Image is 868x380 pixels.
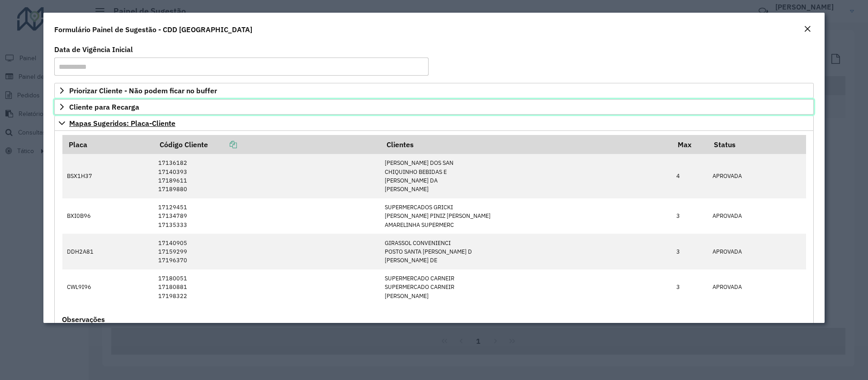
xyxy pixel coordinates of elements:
td: 17136182 17140393 17189611 17189880 [154,154,380,198]
td: 3 [671,234,708,269]
td: 17140905 17159299 17196370 [154,234,380,269]
a: Mapas Sugeridos: Placa-Cliente [54,115,814,131]
span: Mapas Sugeridos: Placa-Cliente [69,120,175,127]
label: Data de Vigência Inicial [54,44,133,55]
td: APROVADA [708,269,806,305]
td: SUPERMERCADOS GRICKI [PERSON_NAME] PINIZ [PERSON_NAME] AMARELINHA SUPERMERC [380,198,671,234]
th: Status [708,135,806,154]
td: 4 [671,154,708,198]
td: APROVADA [708,198,806,234]
th: Clientes [380,135,671,154]
td: BSX1H37 [62,154,154,198]
td: DDH2A81 [62,234,154,269]
button: Close [801,24,814,35]
th: Max [671,135,708,154]
a: Cliente para Recarga [54,99,814,115]
td: [PERSON_NAME] DOS SAN CHIQUINHO BEBIDAS E [PERSON_NAME] DA [PERSON_NAME] [380,154,671,198]
td: 3 [671,269,708,305]
span: Priorizar Cliente - Não podem ficar no buffer [69,87,217,94]
td: GIRASSOL CONVENIENCI POSTO SANTA [PERSON_NAME] D [PERSON_NAME] DE [380,234,671,269]
td: BXI0B96 [62,198,154,234]
td: 17129451 17134789 17135333 [154,198,380,234]
td: 3 [671,198,708,234]
a: Copiar [208,140,237,149]
span: Cliente para Recarga [69,103,139,111]
td: CWL9I96 [62,269,154,305]
th: Código Cliente [154,135,380,154]
td: APROVADA [708,154,806,198]
a: Priorizar Cliente - Não podem ficar no buffer [54,83,814,98]
td: SUPERMERCADO CARNEIR SUPERMERCADO CARNEIR [PERSON_NAME] [380,269,671,305]
th: Placa [62,135,154,154]
em: Fechar [804,25,811,33]
td: APROVADA [708,234,806,269]
label: Observações [62,314,105,325]
h4: Formulário Painel de Sugestão - CDD [GEOGRAPHIC_DATA] [54,24,252,35]
td: 17180051 17180881 17198322 [154,269,380,305]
